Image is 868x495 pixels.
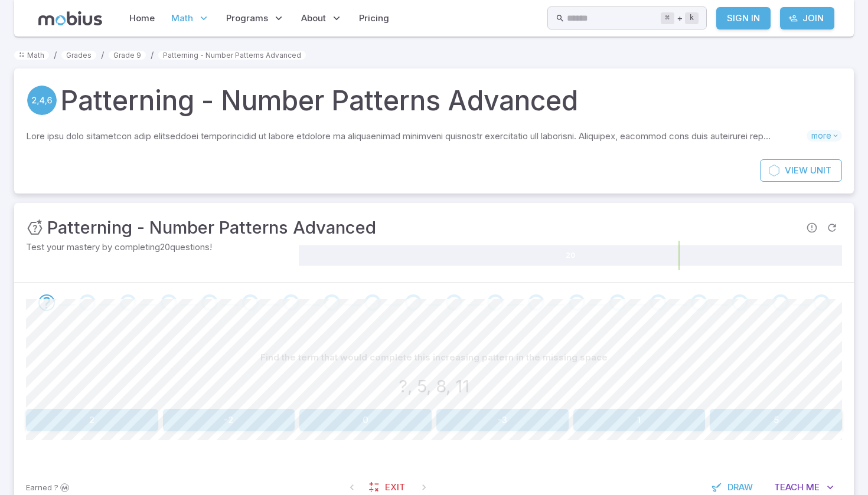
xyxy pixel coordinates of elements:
li: / [101,48,104,61]
li: / [151,48,154,61]
div: Go to the next question [813,294,830,311]
button: -3 [436,409,569,431]
div: + [661,11,699,25]
div: Go to the next question [487,294,504,311]
button: -2 [163,409,295,431]
span: Exit [385,481,405,494]
span: Unit [810,164,831,177]
h1: Patterning - Number Patterns Advanced [60,80,578,120]
span: Me [806,481,820,494]
a: Home [126,5,158,32]
div: Go to the next question [405,294,422,311]
kbd: ⌘ [661,12,674,24]
li: / [54,48,57,61]
span: View [785,164,808,177]
a: Grade 9 [109,51,146,60]
div: Go to the next question [446,294,462,311]
p: Lore ipsu dolo sitametcon adip elitseddoei temporincidid ut labore etdolore ma aliquaenimad minim... [26,130,807,143]
a: Join [780,7,834,29]
span: Programs [226,12,268,25]
div: Go to the next question [691,294,707,311]
h3: ?, 5, 8, 11 [399,373,469,399]
button: 2 [26,409,158,431]
div: Go to the next question [364,294,381,311]
button: 1 [573,409,706,431]
div: Go to the next question [324,294,340,311]
div: Go to the next question [38,294,55,311]
a: ViewUnit [760,159,842,182]
a: Sign In [716,7,771,29]
span: Draw [727,481,753,494]
button: 5 [710,409,842,431]
div: Go to the next question [609,294,626,311]
div: Go to the next question [732,294,748,311]
a: Patterning [26,84,58,116]
div: Go to the next question [569,294,585,311]
div: Go to the next question [120,294,136,311]
p: Find the term that would complete this increasing pattern in the missing space [260,351,608,364]
kbd: k [685,12,699,24]
div: Go to the next question [161,294,177,311]
div: Go to the next question [650,294,667,311]
a: Grades [61,51,96,60]
span: About [301,12,326,25]
div: Go to the next question [772,294,789,311]
a: Math [14,51,49,60]
p: Test your mastery by completing 20 questions! [26,241,296,254]
a: Patterning - Number Patterns Advanced [158,51,306,60]
div: Go to the next question [528,294,544,311]
span: Refresh Question [822,218,842,238]
div: Go to the next question [242,294,259,311]
button: 0 [299,409,432,431]
nav: breadcrumb [14,48,854,61]
span: Report an issue with the question [802,218,822,238]
a: Pricing [355,5,393,32]
span: Teach [774,481,804,494]
h3: Patterning - Number Patterns Advanced [47,215,376,241]
p: Sign In to earn Mobius dollars [26,481,71,493]
span: ? [54,481,58,493]
div: Go to the next question [201,294,218,311]
span: Math [171,12,193,25]
div: Go to the next question [79,294,96,311]
div: Go to the next question [283,294,299,311]
span: Earned [26,481,52,493]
